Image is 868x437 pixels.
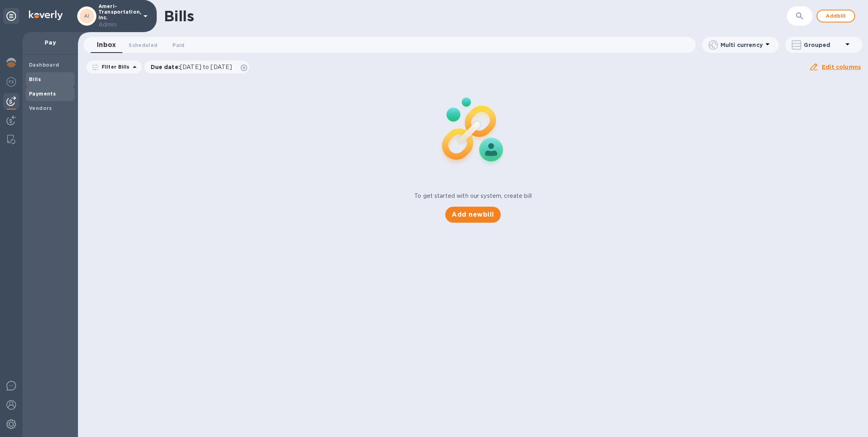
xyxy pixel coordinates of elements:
b: Bills [29,76,41,82]
span: Add new bill [452,210,494,220]
b: AI [84,13,90,19]
span: Scheduled [129,41,158,49]
p: To get started with our system, create bill [414,192,532,200]
b: Dashboard [29,62,59,68]
span: Paid [172,41,184,49]
p: Pay [29,39,72,47]
p: Filter Bills [98,63,130,70]
p: Due date : [151,63,236,71]
div: Due date:[DATE] to [DATE] [144,61,250,73]
button: Add newbill [445,207,500,223]
button: Addbill [817,10,855,22]
h1: Bills [164,8,194,24]
p: Grouped [804,41,843,49]
u: Edit columns [822,64,861,70]
p: Ameri-Transportation, Inc. [98,4,139,29]
div: Unpin categories [3,8,19,24]
p: Multi currency [721,41,763,49]
b: Vendors [29,105,52,111]
b: Payments [29,91,56,97]
span: Inbox [97,39,116,51]
img: Foreign exchange [6,77,16,87]
img: Logo [29,10,63,20]
span: [DATE] to [DATE] [180,64,232,70]
span: Add bill [824,11,848,21]
p: Admin [98,20,139,29]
